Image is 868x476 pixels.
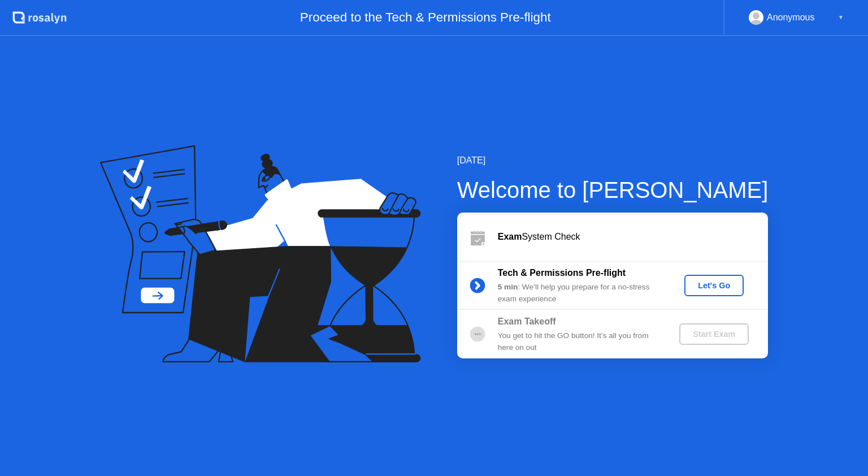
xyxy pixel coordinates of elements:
[684,330,744,339] div: Start Exam
[457,154,769,167] div: [DATE]
[498,268,626,278] b: Tech & Permissions Pre-flight
[457,173,769,207] div: Welcome to [PERSON_NAME]
[679,323,749,345] button: Start Exam
[498,317,556,326] b: Exam Takeoff
[498,232,522,241] b: Exam
[689,281,739,290] div: Let's Go
[498,283,518,291] b: 5 min
[684,275,744,296] button: Let's Go
[498,282,661,305] div: : We’ll help you prepare for a no-stress exam experience
[498,230,768,244] div: System Check
[767,10,815,25] div: Anonymous
[498,330,661,353] div: You get to hit the GO button! It’s all you from here on out
[838,10,844,25] div: ▼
